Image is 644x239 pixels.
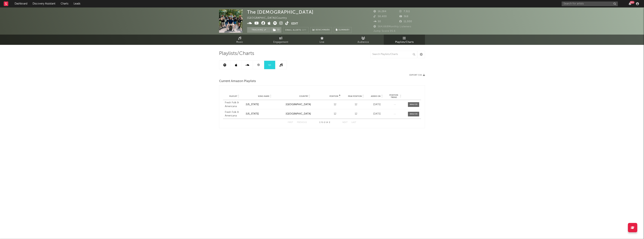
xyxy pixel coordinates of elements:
button: Previous [297,121,307,124]
span: Added On [371,95,381,97]
button: Next [342,121,348,124]
input: Search for artists [562,1,618,6]
span: Country [299,95,308,97]
span: Song Name [258,95,269,97]
span: of [326,122,328,123]
span: ( 1 ) [271,27,282,33]
div: [DATE] [367,103,386,107]
div: [GEOGRAPHIC_DATA] | Country [247,16,291,20]
a: Fresh Folk & Americana [225,110,244,118]
span: to [321,122,323,123]
div: 1 2 2 [314,120,335,125]
div: 99 + [630,1,634,4]
span: Peak Position [348,95,362,97]
span: Jump Score: 95.6 [373,30,396,32]
a: Music [219,35,260,45]
em: Off [302,29,306,31]
a: Live [301,35,343,45]
span: Audience [358,40,369,44]
span: 7,511 [399,10,410,13]
input: Search Playlists/Charts [370,51,417,58]
span: Engagement [273,40,288,44]
span: Position [329,95,338,97]
div: 12 [326,112,345,116]
span: Summary [338,29,350,31]
span: Playlists/Charts [395,40,414,44]
a: Fresh Folk & Americana [225,101,244,108]
span: 11,000 [399,20,412,23]
span: Playlists/Charts [219,51,254,56]
a: Playlists/Charts [384,35,425,45]
span: Position Trend [388,94,399,98]
span: Current Amazon Playlists [219,79,256,84]
span: 50 [373,20,381,23]
button: (1) [271,27,281,33]
span: Live [320,40,324,44]
button: Tracking [247,27,271,33]
div: 12 [347,112,366,116]
button: First [288,121,293,124]
button: Last [351,121,356,124]
div: [DATE] [367,112,386,116]
a: Audience [343,35,384,45]
span: Playlist [229,95,237,97]
span: Benchmark [316,28,330,32]
button: Email AlertsOff [283,27,309,33]
span: 58,400 [373,15,387,18]
button: 99+ [629,2,631,5]
button: Edit [291,21,298,26]
button: Export CSV [409,74,425,76]
div: 12 [347,103,366,107]
a: [US_STATE] [246,112,284,116]
span: 564,668 Monthly Listeners [373,25,411,28]
a: Engagement [260,35,301,45]
button: Summary [334,27,352,33]
a: Benchmark [310,27,332,33]
div: [GEOGRAPHIC_DATA] [286,103,324,107]
span: Music [236,40,243,44]
span: 16,284 [373,10,386,13]
div: The [DEMOGRAPHIC_DATA] [247,9,314,15]
span: 368 [399,15,408,18]
div: [GEOGRAPHIC_DATA] [286,112,324,116]
a: [US_STATE] [246,103,284,107]
div: 12 [326,103,345,107]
